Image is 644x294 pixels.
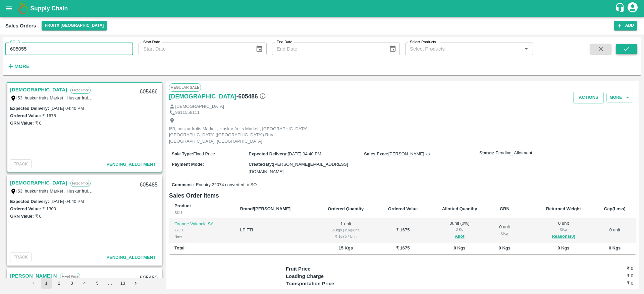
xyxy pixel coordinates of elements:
[10,113,41,118] label: Ordered Value:
[328,206,364,211] b: Ordered Quantity
[288,151,321,156] span: [DATE] 04:40 PM
[174,203,191,208] b: Product
[606,93,633,102] button: More
[546,206,581,211] b: Returned Weight
[174,245,184,250] b: Total
[593,218,636,243] td: 0 unit
[106,162,156,167] span: Pending_Allotment
[130,278,141,289] button: Go to next page
[70,180,91,187] p: Fixed Price
[604,206,625,211] b: Gap(Loss)
[277,40,292,45] label: End Date
[286,280,373,287] p: Transportation Price
[35,121,42,126] label: ₹ 0
[10,214,34,219] label: GRN Value:
[286,273,373,280] p: Loading Charge
[500,206,509,211] b: GRN
[1,1,17,16] button: open drawer
[42,21,107,30] button: Select DC
[30,5,68,12] b: Supply Chain
[249,162,348,174] span: [PERSON_NAME][EMAIL_ADDRESS][DOMAIN_NAME]
[174,233,229,239] div: New
[495,150,532,156] span: Pending_Allotment
[10,85,67,94] a: [DEMOGRAPHIC_DATA]
[286,265,373,273] p: Fruit Price
[193,151,215,156] span: Fixed Price
[169,83,201,91] span: Regular Sale
[240,206,290,211] b: Brand/[PERSON_NAME]
[172,162,204,167] label: Payment Mode :
[136,270,162,286] div: 605480
[249,151,287,156] label: Expected Delivery :
[79,278,90,289] button: Go to page 4
[10,178,67,187] a: [DEMOGRAPHIC_DATA]
[10,199,49,204] label: Expected Delivery :
[42,113,56,118] label: ₹ 1675
[117,278,128,289] button: Go to page 13
[364,151,388,156] label: Sales Exec :
[175,103,224,110] p: [DEMOGRAPHIC_DATA]
[539,220,588,240] div: 0 unit
[614,21,637,30] button: Add
[41,278,52,289] button: page 1
[136,177,162,193] div: 605485
[174,210,229,216] div: SKU
[376,218,429,243] td: ₹ 1675
[396,245,410,250] b: ₹ 1675
[50,106,84,111] label: [DATE] 04:40 PM
[338,245,353,250] b: 15 Kgs
[320,227,371,233] div: 15 kgs (15kg/unit)
[139,43,250,55] input: Start Date
[575,273,633,279] h6: ₹ 0
[236,92,266,101] h6: - 605486
[196,182,257,188] span: Enquiry 22074 converted to SO
[35,214,42,219] label: ₹ 0
[16,95,360,100] label: I53, huskur fruits Market , Huskur fruits Market , [GEOGRAPHIC_DATA], [GEOGRAPHIC_DATA] ([GEOGRAP...
[495,230,514,236] div: 0 Kg
[479,150,494,156] label: Status:
[410,40,436,45] label: Select Products
[42,206,56,211] label: ₹ 1300
[16,188,360,194] label: I53, huskur fruits Market , Huskur fruits Market , [GEOGRAPHIC_DATA], [GEOGRAPHIC_DATA] ([GEOGRAP...
[70,87,91,94] p: Fixed Price
[557,245,569,250] b: 0 Kgs
[407,45,520,53] input: Select Products
[92,278,103,289] button: Go to page 5
[499,245,511,250] b: 0 Kgs
[169,92,236,101] a: [DEMOGRAPHIC_DATA]
[453,245,465,250] b: 0 Kgs
[575,265,633,272] h6: ₹ 0
[5,43,133,55] input: Enter SO ID
[10,121,34,126] label: GRN Value:
[10,106,49,111] label: Expected Delivery :
[435,226,484,232] div: 0 Kg
[386,43,399,55] button: Choose date
[172,182,195,188] label: Comment :
[315,218,376,243] td: 1 unit
[388,151,430,156] span: [PERSON_NAME].ks
[60,273,80,280] p: Fixed Price
[388,206,418,211] b: Ordered Value
[253,43,266,55] button: Choose date
[272,43,384,55] input: End Date
[249,162,273,167] label: Created By :
[50,199,84,204] label: [DATE] 04:40 PM
[143,40,160,45] label: Start Date
[174,227,229,233] div: 72CT
[169,126,320,145] p: I53, huskur fruits Market , Huskur fruits Market , [GEOGRAPHIC_DATA], [GEOGRAPHIC_DATA] ([GEOGRAP...
[169,191,636,200] h6: Sales Order Items
[539,226,588,232] div: 0 Kg
[10,206,41,211] label: Ordered Value:
[106,255,156,260] span: Pending_Allotment
[136,84,162,100] div: 605486
[175,109,200,116] p: 9611556111
[609,245,621,250] b: 0 Kgs
[320,233,371,239] div: ₹ 1675 / Unit
[30,4,615,13] a: Supply Chain
[5,21,36,30] div: Sales Orders
[627,1,639,15] div: account of current user
[435,220,484,240] div: 0 unit ( 0 %)
[235,218,315,243] td: LP FTI
[10,272,57,280] a: [PERSON_NAME] N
